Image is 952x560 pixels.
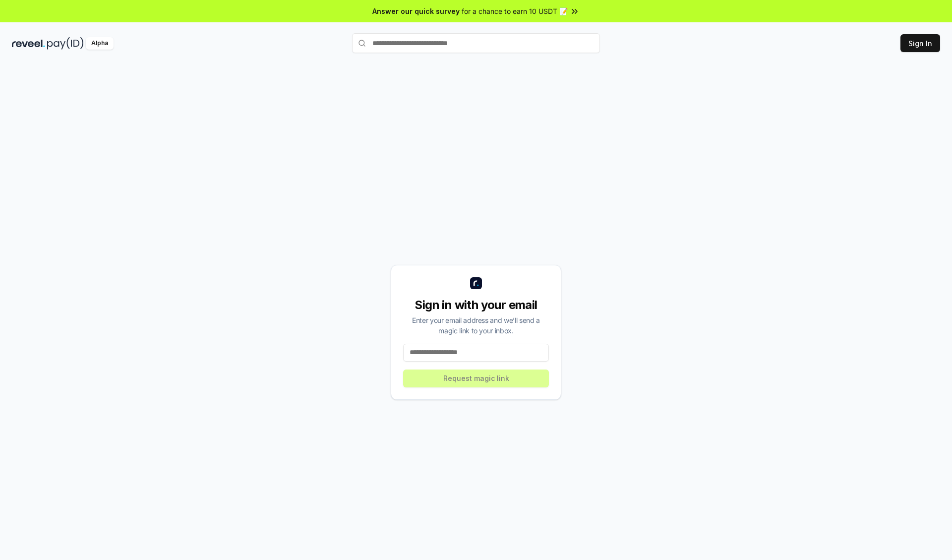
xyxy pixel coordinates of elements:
div: Alpha [86,37,114,50]
img: pay_id [47,37,84,50]
div: Enter your email address and we’ll send a magic link to your inbox. [403,315,549,336]
span: for a chance to earn 10 USDT 📝 [462,6,568,16]
img: reveel_dark [12,37,45,50]
span: Answer our quick survey [372,6,460,16]
div: Sign in with your email [403,297,549,313]
img: logo_small [470,277,482,289]
button: Sign In [900,34,940,52]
